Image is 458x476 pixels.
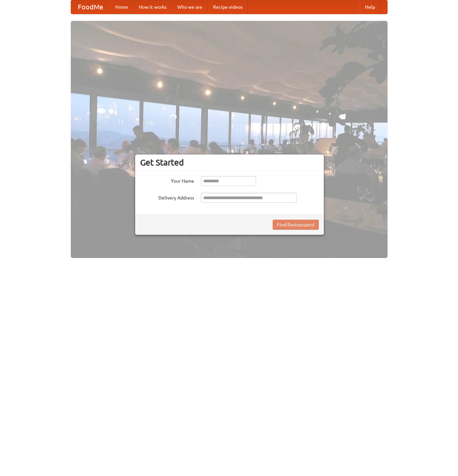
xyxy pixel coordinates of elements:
[71,0,110,14] a: FoodMe
[133,0,172,14] a: How it works
[140,193,194,201] label: Delivery Address
[273,220,319,230] button: Find Restaurants!
[140,176,194,184] label: Your Name
[360,0,380,14] a: Help
[172,0,208,14] a: Who we are
[140,157,319,168] h3: Get Started
[110,0,133,14] a: Home
[208,0,248,14] a: Recipe videos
